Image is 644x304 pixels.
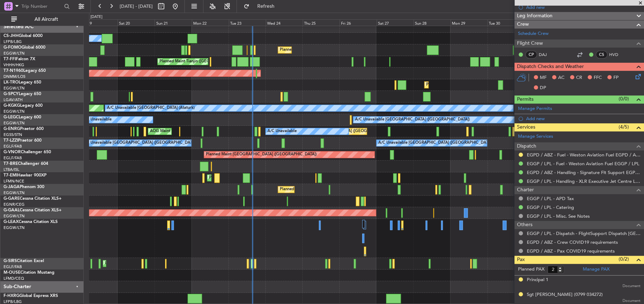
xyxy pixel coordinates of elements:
div: Unplanned Maint [GEOGRAPHIC_DATA] ([GEOGRAPHIC_DATA]) [105,258,221,269]
div: Add new [526,116,640,122]
a: EGPD / ABZ - Crew COVID19 requirements [527,239,618,245]
div: Fri 26 [340,19,377,26]
div: Wed 24 [266,19,303,26]
div: A/C Unavailable [82,114,112,125]
a: G-VNORChallenger 650 [4,150,51,154]
a: Manage Permits [518,105,552,112]
a: G-LEAXCessna Citation XLS [4,220,58,224]
span: G-ENRG [4,127,20,131]
a: Manage PAX [583,266,610,273]
div: Sun 28 [413,19,450,26]
span: Leg Information [517,12,553,20]
a: DNMM/LOS [4,74,25,79]
a: G-SPCYLegacy 650 [4,92,41,96]
span: [DATE] - [DATE] [120,3,153,10]
span: DP [540,85,546,92]
a: Schedule Crew [518,30,549,37]
label: Planned PAX [518,266,544,273]
span: CS-JHH [4,34,19,38]
a: LX-TROLegacy 650 [4,80,41,85]
div: Fri 19 [81,19,118,26]
span: M-OUSE [4,271,20,275]
div: CS [596,51,607,58]
span: AC [558,74,564,81]
div: A/C Unavailable [GEOGRAPHIC_DATA] ([GEOGRAPHIC_DATA]) [82,138,197,148]
span: All Aircraft [18,17,74,22]
span: G-JAGA [4,185,20,189]
a: T7-EMIHawker 900XP [4,173,46,178]
div: Principal 1 [527,277,548,284]
button: All Aircraft [8,14,76,25]
a: EGGW/LTN [4,213,25,219]
span: G-SIRS [4,259,17,263]
span: Crew [517,20,529,29]
span: (0/2) [619,255,629,263]
div: Add new [526,4,640,10]
div: Sat 27 [377,19,413,26]
a: EGPD / ABZ - Pax COVID19 requirements [527,248,615,254]
span: Permits [517,95,533,104]
span: G-SPCY [4,92,19,96]
span: G-VNOR [4,150,21,154]
a: HVD [609,51,625,58]
a: EGGW/LTN [4,51,25,56]
div: Planned Maint [GEOGRAPHIC_DATA] ([GEOGRAPHIC_DATA]) [280,45,391,55]
span: G-KGKG [4,104,20,108]
a: EGSS/STN [4,132,22,137]
a: EGLF/FAB [4,155,22,161]
span: G-GARE [4,197,20,201]
a: VHHH/HKG [4,62,24,68]
span: T7-LZZI [4,138,18,143]
a: G-ENRGPraetor 600 [4,127,44,131]
div: A/C Unavailable [GEOGRAPHIC_DATA] (Ataturk) [107,103,194,113]
a: G-GARECessna Citation XLS+ [4,197,62,201]
a: EGGP / LPL - Misc. See Notes [527,213,590,219]
div: Sgt [PERSON_NAME] (0799 034272) [527,291,603,298]
span: G-LEAX [4,220,19,224]
span: G-FOMO [4,45,21,50]
span: T7-N1960 [4,69,23,73]
div: Sat 20 [118,19,154,26]
a: G-JAGAPhenom 300 [4,185,44,189]
div: Tue 23 [229,19,266,26]
a: T7-N1960Legacy 650 [4,69,46,73]
a: CS-JHHGlobal 6000 [4,34,43,38]
span: (0/0) [619,95,629,103]
a: EGGP / LPL - Fuel - Weston Aviation Fuel EGGP / LPL [527,161,639,167]
div: Planned Maint [GEOGRAPHIC_DATA] [209,173,276,183]
a: DAJ [539,51,555,58]
a: EGLF/FAB [4,144,22,149]
span: T7-EMI [4,173,17,178]
span: FP [613,74,619,81]
div: Tue 30 [487,19,524,26]
span: G-GAAL [4,208,20,212]
div: Planned Maint [GEOGRAPHIC_DATA] ([GEOGRAPHIC_DATA]) [280,184,391,195]
a: T7-FFIFalcon 7X [4,57,35,61]
a: F-HXRGGlobal Express XRS [4,294,58,298]
span: Services [517,123,535,131]
a: EGNR/CEG [4,202,25,207]
div: Sun 21 [154,19,191,26]
span: T7-BRE [4,162,18,166]
a: LFPB/LBG [4,39,22,44]
input: Trip Number [21,1,62,12]
button: Refresh [240,1,283,12]
a: LTBA/ISL [4,167,19,172]
a: LFMN/NCE [4,179,24,184]
span: Dispatch Checks and Weather [517,63,584,71]
span: Flight Crew [517,39,543,48]
div: A/C Unavailable [GEOGRAPHIC_DATA] ([GEOGRAPHIC_DATA]) [378,138,493,148]
span: (4/5) [619,123,629,131]
a: G-GAALCessna Citation XLS+ [4,208,62,212]
a: G-KGKGLegacy 600 [4,104,43,108]
span: MF [540,74,547,81]
a: EGPD / ABZ - Handling - Signature Flt Support EGPD / ABZ [527,169,640,175]
span: T7-FFI [4,57,16,61]
a: EGGP / LPL - APD Tax [527,196,574,201]
a: G-LEGCLegacy 600 [4,115,41,119]
div: Planned Maint [GEOGRAPHIC_DATA] ([GEOGRAPHIC_DATA]) [426,80,537,90]
span: Others [517,221,532,229]
span: Pax [517,256,525,264]
a: EGPD / ABZ - Fuel - Weston Aviation Fuel EGPD / ABZ [527,152,640,158]
span: Dispatch [517,142,536,150]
